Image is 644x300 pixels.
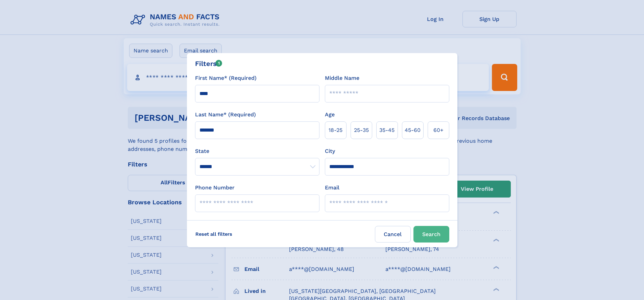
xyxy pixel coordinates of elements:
label: Middle Name [325,74,359,82]
span: 60+ [433,126,444,134]
span: 25‑35 [354,126,369,134]
button: Search [413,226,449,243]
label: First Name* (Required) [195,74,257,82]
label: Cancel [375,226,411,243]
span: 18‑25 [329,126,342,134]
span: 35‑45 [379,126,395,134]
label: Reset all filters [191,226,237,242]
label: Last Name* (Required) [195,111,256,119]
div: Filters [195,59,222,69]
label: State [195,147,319,155]
label: City [325,147,335,155]
label: Phone Number [195,184,235,192]
span: 45‑60 [405,126,421,134]
label: Age [325,111,335,119]
label: Email [325,184,339,192]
